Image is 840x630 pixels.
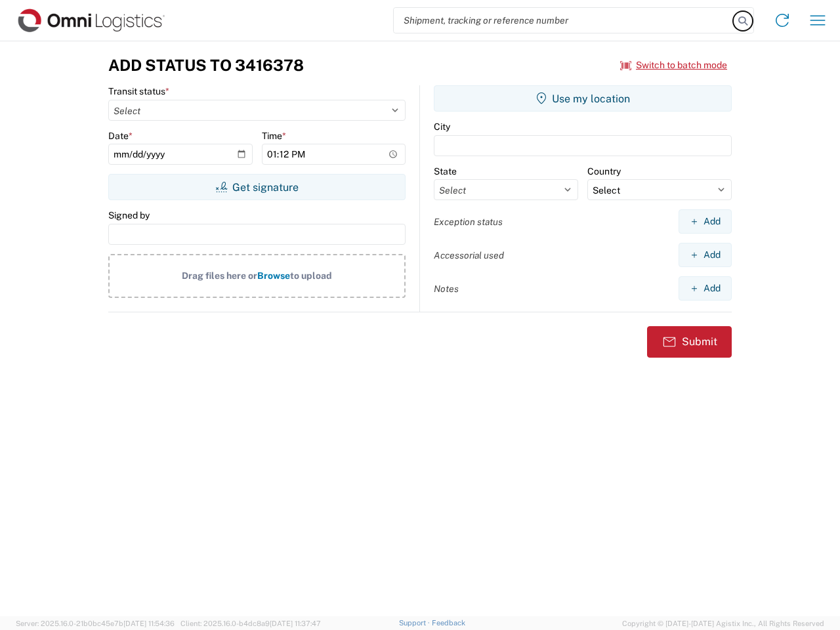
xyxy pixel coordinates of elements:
[647,326,732,358] button: Submit
[290,270,332,281] span: to upload
[108,209,150,221] label: Signed by
[434,121,450,133] label: City
[16,619,175,627] span: Server: 2025.16.0-21b0bc45e7b
[434,216,503,228] label: Exception status
[108,174,406,200] button: Get signature
[620,54,727,76] button: Switch to batch mode
[432,619,465,627] a: Feedback
[434,85,732,112] button: Use my location
[434,165,457,177] label: State
[180,619,321,627] span: Client: 2025.16.0-b4dc8a9
[262,130,286,142] label: Time
[182,270,257,281] span: Drag files here or
[679,243,732,267] button: Add
[622,618,824,629] span: Copyright © [DATE]-[DATE] Agistix Inc., All Rights Reserved
[257,270,290,281] span: Browse
[108,130,133,142] label: Date
[394,8,734,33] input: Shipment, tracking or reference number
[587,165,621,177] label: Country
[108,56,304,75] h3: Add Status to 3416378
[679,209,732,234] button: Add
[123,619,175,627] span: [DATE] 11:54:36
[434,283,459,295] label: Notes
[270,619,321,627] span: [DATE] 11:37:47
[108,85,169,97] label: Transit status
[434,249,504,261] label: Accessorial used
[399,619,432,627] a: Support
[679,276,732,301] button: Add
